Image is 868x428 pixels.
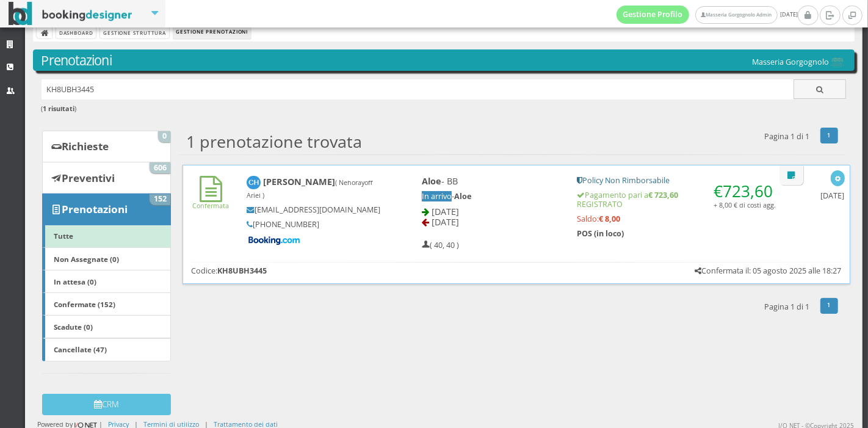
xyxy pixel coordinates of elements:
[42,105,847,113] h6: ( )
[42,270,171,293] a: In attesa (0)
[100,26,168,38] a: Gestione Struttura
[422,191,452,201] span: In arrivo
[54,322,93,332] b: Scadute (0)
[42,315,171,338] a: Scadute (0)
[42,247,171,270] a: Non Assegnate (0)
[150,162,170,173] span: 606
[432,206,459,217] span: [DATE]
[54,277,96,286] b: In attesa (0)
[422,241,459,250] h5: ( 40, 40 )
[577,190,778,209] h5: Pagamento pari a REGISTRATO
[723,180,773,202] span: 723,60
[695,6,777,24] a: Masseria Gorgognolo Admin
[432,216,459,228] span: [DATE]
[191,266,267,275] h5: Codice:
[695,266,842,275] h5: Confermata il: 05 agosto 2025 alle 18:27
[54,231,73,241] b: Tutte
[54,299,115,309] b: Confermate (152)
[62,171,115,185] b: Preventivi
[714,180,773,202] span: €
[62,139,109,153] b: Richieste
[247,176,261,190] img: Callie Hernandez
[422,175,441,187] b: Aloe
[247,205,380,214] h5: [EMAIL_ADDRESS][DOMAIN_NAME]
[54,254,119,264] b: Non Assegnate (0)
[454,191,471,201] b: Aloe
[173,26,251,39] li: Gestione Prenotazioni
[62,202,128,216] b: Prenotazioni
[577,214,778,223] h5: Saldo:
[56,26,96,38] a: Dashboard
[42,292,171,316] a: Confermate (152)
[820,191,844,200] h5: [DATE]
[247,220,380,229] h5: [PHONE_NUMBER]
[577,228,624,239] b: POS (in loco)
[599,214,620,224] strong: € 8,00
[820,298,838,314] a: 1
[42,79,794,100] input: Ricerca cliente - (inserisci il codice, il nome, il cognome, il numero di telefono o la mail)
[648,190,678,200] strong: € 723,60
[42,225,171,248] a: Tutte
[617,5,798,24] span: [DATE]
[186,132,362,151] h2: 1 prenotazione trovata
[820,128,838,143] a: 1
[42,394,171,415] button: CRM
[577,176,778,185] h5: Policy Non Rimborsabile
[42,194,171,225] a: Prenotazioni 152
[247,178,372,200] small: ( Nehorayoff Ariel )
[42,53,847,68] h3: Prenotazioni
[829,57,846,68] img: 0603869b585f11eeb13b0a069e529790.png
[42,162,171,194] a: Preventivi 606
[247,176,372,200] b: [PERSON_NAME]
[42,338,171,361] a: Cancellate (47)
[764,132,809,141] h5: Pagina 1 di 1
[617,5,690,24] a: Gestione Profilo
[714,200,776,209] small: + 8,00 € di costi agg.
[54,344,107,354] b: Cancellate (47)
[422,176,560,186] h4: - BB
[192,191,229,210] a: Confermata
[43,104,75,113] b: 1 risultati
[217,266,267,276] b: KH8UBH3445
[158,131,170,142] span: 0
[764,302,809,311] h5: Pagina 1 di 1
[150,194,170,205] span: 152
[42,131,171,162] a: Richieste 0
[752,57,846,68] h5: Masseria Gorgognolo
[9,2,132,26] img: BookingDesigner.com
[422,192,560,201] h5: -
[247,235,302,246] img: Booking-com-logo.png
